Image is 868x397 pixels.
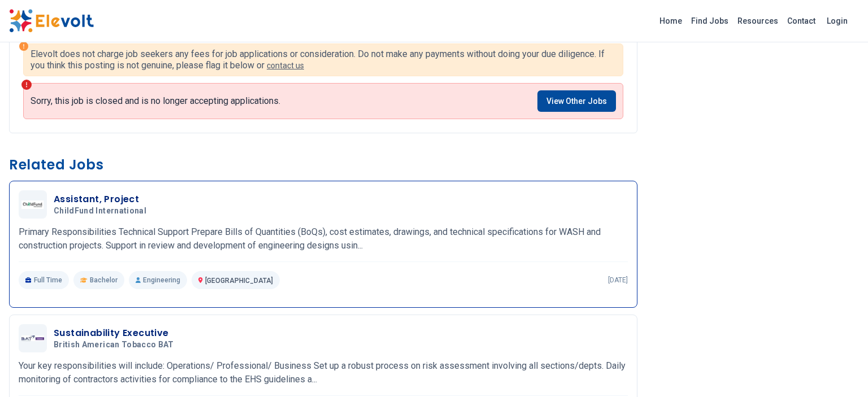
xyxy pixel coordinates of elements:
a: contact us [267,61,304,70]
a: Resources [733,12,783,30]
p: Full Time [19,271,69,289]
h3: Assistant, Project [54,193,151,206]
p: Your key responsibilities will include: Operations/ Professional/ Business Set up a robust proces... [19,359,628,386]
h3: Related Jobs [9,156,637,174]
a: ChildFund InternationalAssistant, ProjectChildFund InternationalPrimary Responsibilities Technica... [19,190,628,289]
img: Elevolt [9,9,94,33]
p: [DATE] [608,276,628,285]
h3: Sustainability Executive [54,326,179,340]
span: [GEOGRAPHIC_DATA] [205,277,273,285]
a: Login [820,10,854,32]
img: British American Tobacco BAT [21,335,44,341]
p: Primary Responsibilities Technical Support Prepare Bills of Quantities (BoQs), cost estimates, dr... [19,225,628,252]
p: Engineering [129,271,187,289]
span: ChildFund International [54,206,146,216]
span: Bachelor [90,276,118,285]
iframe: Chat Widget [811,343,868,397]
img: ChildFund International [21,200,44,209]
p: Elevolt does not charge job seekers any fees for job applications or consideration. Do not make a... [31,49,616,71]
a: Home [655,12,687,30]
a: Contact [783,12,820,30]
a: View Other Jobs [537,90,616,112]
a: Find Jobs [687,12,733,30]
span: British American Tobacco BAT [54,340,174,350]
p: Sorry, this job is closed and is no longer accepting applications. [31,95,280,107]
